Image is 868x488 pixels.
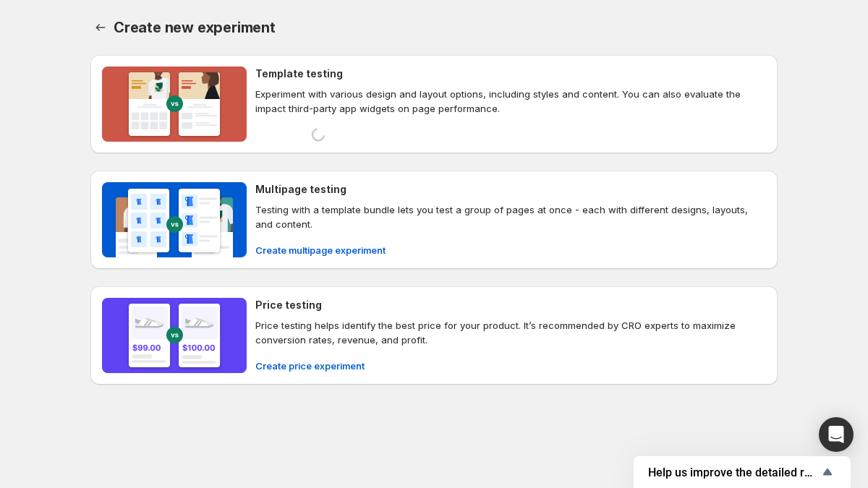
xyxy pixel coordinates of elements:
span: Create price experiment [255,359,365,373]
h4: Multipage testing [255,182,346,197]
p: Price testing helps identify the best price for your product. It’s recommended by CRO experts to ... [255,318,766,347]
button: Create price experiment [247,354,373,377]
span: Create new experiment [114,19,276,36]
h4: Template testing [255,67,343,81]
img: Price testing [102,298,247,373]
span: Create multipage experiment [255,243,386,257]
button: Show survey - Help us improve the detailed report for A/B campaigns [648,463,836,481]
img: Template testing [102,67,247,142]
p: Experiment with various design and layout options, including styles and content. You can also eva... [255,87,766,116]
p: Testing with a template bundle lets you test a group of pages at once - each with different desig... [255,202,766,231]
button: Back [90,17,111,38]
div: Open Intercom Messenger [819,417,854,452]
button: Create multipage experiment [247,239,394,262]
span: Help us improve the detailed report for A/B campaigns [648,466,819,479]
img: Multipage testing [102,182,247,257]
h4: Price testing [255,298,322,312]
